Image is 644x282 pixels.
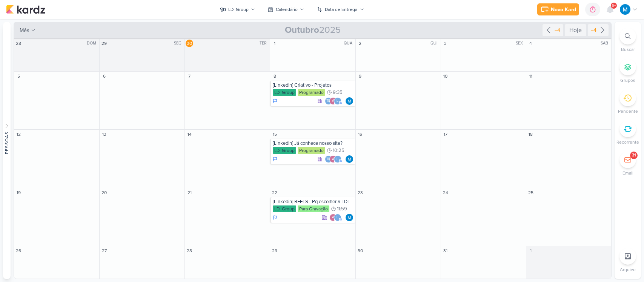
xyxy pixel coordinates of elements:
div: 8 [271,72,278,80]
img: MARIANA MIRANDA [346,214,353,221]
div: Em Andamento [273,98,277,104]
div: SEG [174,40,184,46]
div: 5 [15,72,22,80]
div: 12 [15,130,22,138]
p: l [337,158,338,161]
div: TER [260,40,269,46]
div: LDI Group [273,205,296,212]
p: Email [622,170,633,176]
div: 7 [186,72,193,80]
div: 22 [271,189,278,196]
div: Responsável: MARIANA MIRANDA [346,97,353,105]
div: DOM [87,40,98,46]
div: Responsável: MARIANA MIRANDA [346,214,353,221]
p: Arquivo [620,266,636,273]
div: aline.ferraz@ldigroup.com.br [329,214,337,221]
img: MARIANA MIRANDA [346,97,353,105]
div: luciano@ldigroup.com.br [334,97,341,105]
p: Pendente [618,108,638,115]
li: Ctrl + F [615,28,641,53]
div: Em Andamento [273,215,277,221]
div: 16 [357,130,364,138]
div: Novo Kard [551,6,576,14]
button: Pessoas [3,22,11,279]
span: 11:59 [337,206,347,211]
div: Colaboradores: Thais de carvalho, aline.ferraz@ldigroup.com.br, luciano@ldigroup.com.br [325,97,343,105]
div: 27 [100,247,108,254]
div: 4 [527,40,535,47]
div: +4 [589,26,598,34]
p: a [332,99,334,103]
div: 13 [100,130,108,138]
div: Responsável: MARIANA MIRANDA [346,155,353,163]
div: 14 [186,130,193,138]
div: 28 [186,247,193,254]
div: LDI Group [273,147,296,154]
div: aline.ferraz@ldigroup.com.br [329,155,337,163]
div: 3 [442,40,449,47]
div: Colaboradores: aline.ferraz@ldigroup.com.br, luciano@ldigroup.com.br [329,214,343,221]
div: 2 [357,40,364,47]
div: SAB [601,40,610,46]
div: Pessoas [3,132,10,154]
p: l [337,216,338,219]
div: Thais de carvalho [325,97,332,105]
div: 31 [632,152,636,158]
div: SEX [516,40,525,46]
img: kardz.app [6,5,45,14]
div: 1 [527,247,535,254]
div: 21 [186,189,193,196]
div: Thais de carvalho [325,155,332,163]
div: Em Andamento [273,156,277,162]
div: 28 [15,40,22,47]
div: QUI [430,40,440,46]
div: 9 [357,72,364,80]
div: [Linkedin] REELS - Pq escolher a LDI [273,199,354,205]
strong: Outubro [285,25,319,35]
div: Hoje [565,24,586,36]
img: MARIANA MIRANDA [620,4,630,15]
div: aline.ferraz@ldigroup.com.br [329,97,337,105]
div: 23 [357,189,364,196]
p: Td [326,99,331,103]
div: 15 [271,130,278,138]
div: 26 [15,247,22,254]
p: a [332,158,334,161]
div: LDI Group [273,89,296,96]
p: Td [326,158,331,161]
div: luciano@ldigroup.com.br [334,214,341,221]
div: 17 [442,130,449,138]
div: QUA [344,40,355,46]
div: 24 [442,189,449,196]
div: Programado [298,147,325,154]
div: luciano@ldigroup.com.br [334,155,341,163]
div: Colaboradores: Thais de carvalho, aline.ferraz@ldigroup.com.br, luciano@ldigroup.com.br [325,155,343,163]
div: 30 [357,247,364,254]
div: [Linkedin] Já conhece nosso site? [273,140,354,146]
p: Grupos [620,77,635,84]
div: 30 [186,40,193,47]
div: 10 [442,72,449,80]
div: 19 [15,189,22,196]
span: 2025 [285,24,341,36]
div: 18 [527,130,535,138]
div: Para Gravação [298,205,329,212]
div: 6 [100,72,108,80]
span: mês [20,26,29,34]
div: 29 [271,247,278,254]
button: Novo Kard [537,3,579,15]
div: +4 [553,26,562,34]
span: 10:25 [333,148,344,153]
div: 29 [100,40,108,47]
div: 25 [527,189,535,196]
div: Programado [298,89,325,96]
div: 31 [442,247,449,254]
p: a [332,216,334,219]
p: Buscar [621,46,635,53]
div: [Linkedin] Criativo - Projetos [273,82,354,88]
p: l [337,99,338,103]
span: 9+ [612,3,616,9]
p: Recorrente [616,139,639,146]
span: 9:35 [333,90,343,95]
div: 1 [271,40,278,47]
